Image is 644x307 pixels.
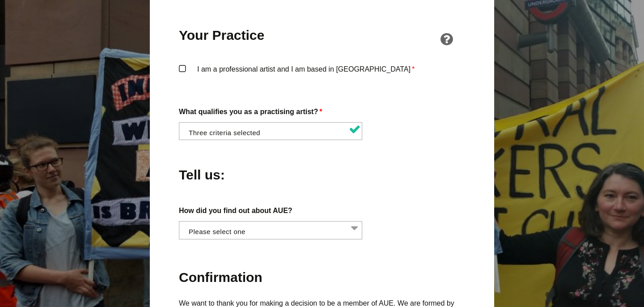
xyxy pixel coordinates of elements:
[179,269,465,286] h2: Confirmation
[179,106,465,118] label: What qualifies you as a practising artist?
[179,205,465,217] label: How did you find out about AUE?
[179,166,265,183] h2: Tell us:
[179,26,265,44] h2: Your Practice
[179,63,465,90] label: I am a professional artist and I am based in [GEOGRAPHIC_DATA]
